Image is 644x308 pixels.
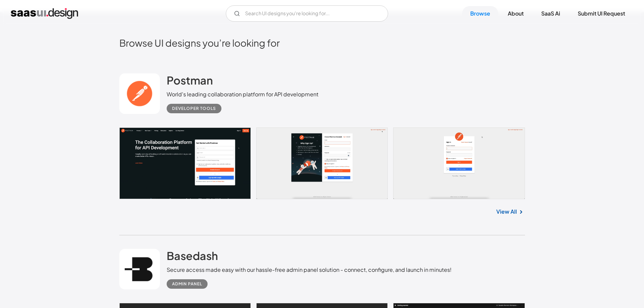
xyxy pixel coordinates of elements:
a: home [11,8,78,19]
div: Secure access made easy with our hassle-free admin panel solution - connect, configure, and launc... [167,266,452,274]
a: SaaS Ai [533,6,568,21]
a: Basedash [167,249,218,266]
a: View All [496,208,517,216]
h2: Browse UI designs you’re looking for [119,37,525,49]
h2: Postman [167,73,213,87]
input: Search UI designs you're looking for... [226,5,388,22]
a: Submit UI Request [570,6,633,21]
div: Admin Panel [172,280,202,288]
div: World's leading collaboration platform for API development [167,90,318,98]
div: Developer tools [172,104,216,113]
a: Postman [167,73,213,90]
h2: Basedash [167,249,218,262]
a: Browse [462,6,498,21]
a: About [500,6,532,21]
form: Email Form [226,5,388,22]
